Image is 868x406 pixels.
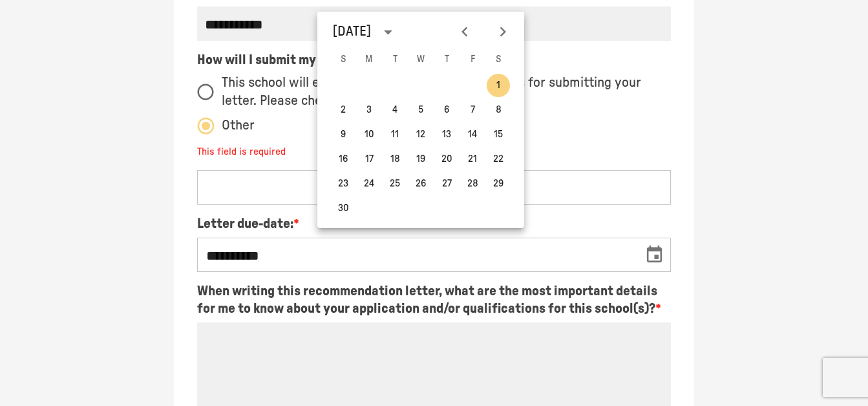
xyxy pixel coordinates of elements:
button: 2 [332,98,355,122]
span: Saturday [487,47,510,73]
button: 29 [487,172,510,196]
button: 19 [409,148,432,171]
div: [DATE] [333,21,371,42]
button: 25 [383,172,407,196]
p: How will I submit my recommendation letter? [197,51,468,69]
button: Previous month [452,19,478,45]
span: Friday [461,47,484,73]
button: 14 [461,123,484,146]
button: 10 [357,123,381,146]
button: 28 [461,172,484,196]
button: 1 [487,74,510,97]
button: 18 [383,148,407,171]
span: This school will email you a request and instructions for submitting your letter. Please check yo... [222,74,661,109]
p: When writing this recommendation letter, what are the most important details for me to know about... [197,282,672,318]
button: 24 [357,172,381,196]
button: 3 [357,98,381,122]
p: Letter due-date: [197,215,299,232]
button: 30 [332,197,355,220]
button: 22 [487,148,510,171]
span: Thursday [435,47,458,73]
button: 8 [487,98,510,122]
button: 16 [332,148,355,171]
button: calendar view is open, switch to year view [375,19,401,45]
button: 20 [435,148,458,171]
button: Choose date, selected date is Nov 1, 2025 [639,240,670,270]
button: Next month [490,19,516,45]
span: Tuesday [383,47,407,73]
span: Wednesday [409,47,432,73]
button: 4 [383,98,407,122]
button: 21 [461,148,484,171]
button: 13 [435,123,458,146]
span: Monday [357,47,381,73]
button: 5 [409,98,432,122]
button: 7 [461,98,484,122]
button: 9 [332,123,355,146]
span: Other [222,117,255,135]
p: This field is required [197,144,672,161]
button: 15 [487,123,510,146]
button: 27 [435,172,458,196]
span: Sunday [332,47,355,73]
button: 26 [409,172,432,196]
button: 11 [383,123,407,146]
button: 17 [357,148,381,171]
button: 23 [332,172,355,196]
button: 6 [435,98,458,122]
button: 12 [409,123,432,146]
